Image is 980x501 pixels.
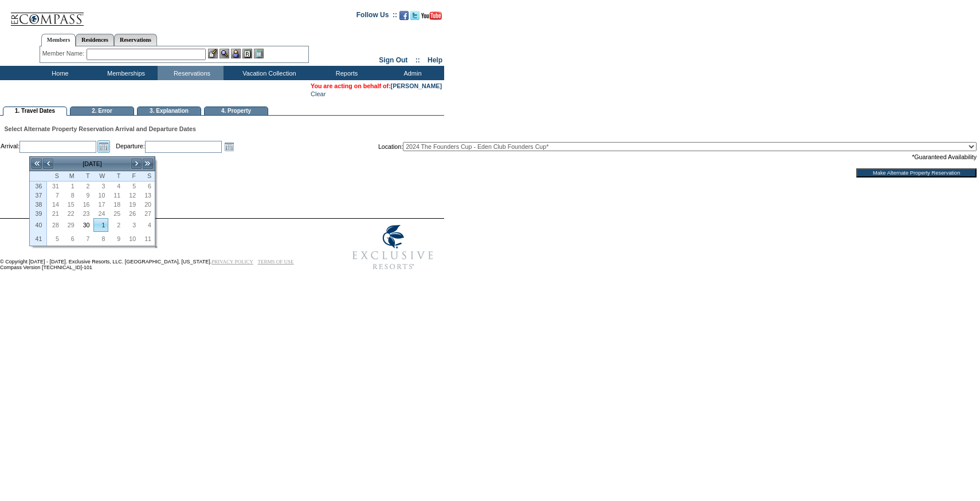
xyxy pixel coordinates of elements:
[30,218,47,232] th: 40
[79,200,93,208] span: 16
[48,221,62,229] span: 28
[378,153,977,160] td: *Guaranteed Availability
[94,200,108,208] span: 17
[30,200,47,209] th: 38
[204,106,268,116] td: 4. Property
[410,14,420,21] a: Follow us on Twitter
[48,200,62,208] span: 14
[109,182,123,190] span: 4
[30,182,47,191] th: 36
[94,219,108,231] a: 1
[79,219,93,231] a: 30
[78,232,93,246] td: Tuesday, October 07, 2025
[224,66,312,80] td: Vacation Collection
[48,191,62,199] span: 7
[114,34,157,46] a: Reservations
[124,200,139,208] span: 19
[139,218,155,232] td: Saturday, October 04, 2025
[4,125,195,132] span: Select Alternate Property Reservation Arrival and Departure Dates
[410,11,420,20] img: Follow us on Twitter
[1,140,115,153] td: Arrival:
[62,171,78,182] th: Monday
[140,232,154,245] a: 11
[78,218,93,232] td: Tuesday, September 30, 2025
[124,182,139,190] span: 5
[208,49,218,58] img: b_edit.gif
[158,66,224,80] td: Reservations
[109,210,123,218] span: 25
[93,171,109,182] th: Wednesday
[124,232,139,246] td: Friday, October 10, 2025
[109,219,123,231] a: 2
[93,232,109,246] td: Wednesday, October 08, 2025
[3,106,67,116] td: 1. Travel Dates
[30,232,47,246] th: 41
[312,66,378,80] td: Reports
[108,218,124,232] td: Thursday, October 02, 2025
[54,157,131,170] td: [DATE]
[94,210,108,218] span: 24
[108,171,124,182] th: Thursday
[254,49,264,58] img: b_calculator.gif
[48,182,62,190] span: 31
[378,140,977,153] td: Location:
[856,168,977,177] input: Make Alternate Property Reservation
[92,66,158,80] td: Memberships
[231,49,241,58] img: Impersonate
[47,232,62,246] td: Sunday, October 05, 2025
[140,200,154,208] span: 20
[124,191,139,199] span: 12
[79,232,93,245] a: 7
[63,221,77,229] span: 29
[342,219,444,276] img: Exclusive Resorts
[137,106,201,116] td: 3. Explanation
[79,210,93,218] span: 23
[139,232,155,246] td: Saturday, October 11, 2025
[26,66,92,80] td: Home
[399,14,409,21] a: Become our fan on Facebook
[47,171,62,182] th: Sunday
[140,219,154,231] a: 4
[421,11,442,20] img: Subscribe to our YouTube Channel
[48,210,62,218] span: 21
[379,56,407,64] a: Sign Out
[140,182,154,190] span: 6
[109,200,123,208] span: 18
[124,171,139,182] th: Friday
[62,232,78,246] td: Monday, October 06, 2025
[124,210,139,218] span: 26
[31,158,42,169] a: <<
[78,171,93,182] th: Tuesday
[79,191,93,199] span: 9
[124,218,139,232] td: Friday, October 03, 2025
[142,158,154,169] a: >>
[109,232,123,245] a: 9
[42,158,54,169] a: <
[124,232,139,245] a: 10
[63,200,77,208] span: 15
[131,158,142,169] a: >
[378,66,444,80] td: Admin
[48,232,62,245] a: 5
[211,259,253,265] a: PRIVACY POLICY
[10,3,84,26] img: Compass Home
[30,209,47,218] th: 39
[140,210,154,218] span: 27
[356,10,397,23] td: Follow Us ::
[41,34,76,46] a: Members
[63,191,77,199] span: 8
[70,106,134,116] td: 2. Error
[219,49,229,58] img: View
[63,210,77,218] span: 22
[399,11,409,20] img: Become our fan on Facebook
[94,191,108,199] span: 10
[258,259,294,265] a: TERMS OF USE
[42,49,87,58] div: Member Name:
[63,182,77,190] span: 1
[421,14,442,21] a: Subscribe to our YouTube Channel
[109,191,123,199] span: 11
[124,219,139,231] a: 3
[79,182,93,190] span: 2
[428,56,442,64] a: Help
[94,232,108,245] a: 8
